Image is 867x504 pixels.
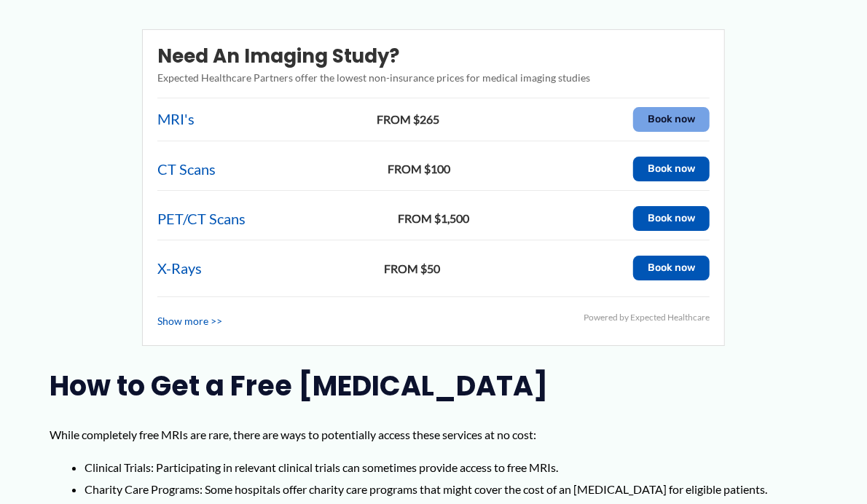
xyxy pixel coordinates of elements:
[50,366,548,405] span: How to Get a Free [MEDICAL_DATA]
[157,255,202,282] a: X-Rays
[205,258,619,280] span: FROM $50
[157,312,222,331] a: Show more >>
[157,156,216,183] a: CT Scans
[198,109,619,130] span: FROM $265
[157,44,710,69] h2: Need an imaging study?
[219,158,619,180] span: FROM $100
[85,460,558,474] span: Clinical Trials: Participating in relevant clinical trials can sometimes provide access to free M...
[633,157,710,181] button: Book now
[85,479,817,500] li: Charity Care Programs: Some hospitals offer charity care programs that might cover the cost of an...
[50,428,536,441] span: While completely free MRIs are rare, there are ways to potentially access these services at no cost:
[157,68,710,87] p: Expected Healthcare Partners offer the lowest non-insurance prices for medical imaging studies
[584,310,710,326] div: Powered by Expected Healthcare
[249,208,619,229] span: FROM $1,500
[157,205,246,232] a: PET/CT Scans
[633,256,710,280] button: Book now
[633,206,710,231] button: Book now
[157,106,195,133] a: MRI's
[633,107,710,132] button: Book now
